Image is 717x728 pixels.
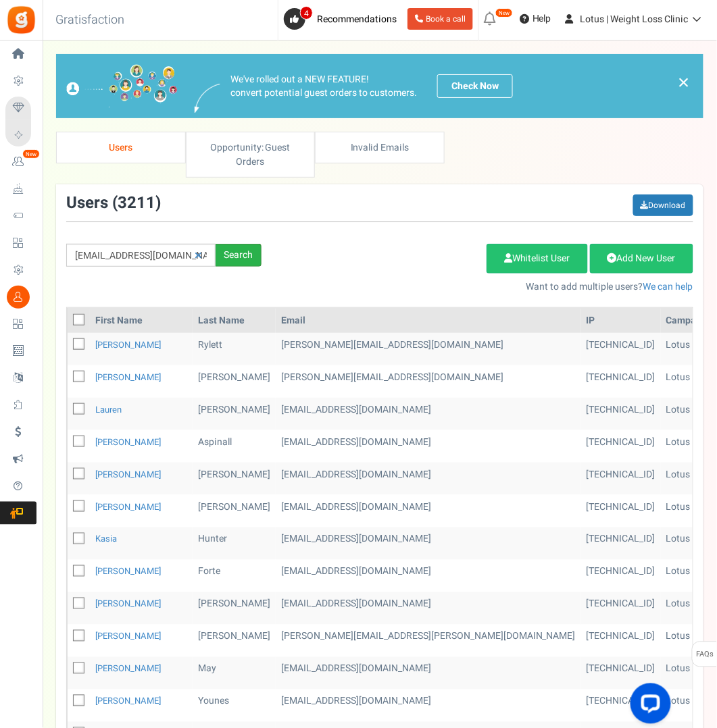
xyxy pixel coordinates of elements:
img: images [195,84,220,113]
a: Invalid Emails [315,132,445,163]
td: customer [276,495,581,527]
a: We can help [643,280,693,294]
a: [PERSON_NAME] [95,565,161,578]
a: [PERSON_NAME] [95,338,161,351]
a: [PERSON_NAME] [95,662,161,675]
span: 4 [300,6,313,20]
a: × [678,74,690,90]
a: Lauren [95,403,122,416]
em: New [495,8,513,18]
span: Recommendations [317,12,397,26]
img: images [66,64,178,108]
td: customer [276,625,581,657]
h3: Users ( ) [66,194,161,212]
a: [PERSON_NAME] [95,630,161,643]
td: [PERSON_NAME] [193,463,276,495]
td: Hunter [193,527,276,560]
td: [TECHNICAL_ID] [581,657,661,690]
td: Aspinall [193,430,276,463]
span: Help [529,12,551,26]
div: Search [216,244,262,267]
td: customer [276,463,581,495]
td: [PERSON_NAME][EMAIL_ADDRESS][DOMAIN_NAME] [276,333,581,365]
a: New [5,151,36,174]
a: Opportunity: Guest Orders [186,132,316,178]
p: We've rolled out a NEW FEATURE! convert potential guest orders to customers. [230,73,417,100]
td: [PERSON_NAME] [193,365,276,398]
a: [PERSON_NAME] [95,468,161,481]
a: Kasia [95,533,117,546]
th: Last Name [193,309,276,333]
td: customer [276,657,581,690]
td: customer [276,592,581,625]
td: subscriber,slicewp_affiliate [276,398,581,430]
td: [TECHNICAL_ID] [581,625,661,657]
input: Search by email or name [66,244,216,267]
a: [PERSON_NAME] [95,500,161,513]
a: Book a call [407,8,473,30]
td: May [193,657,276,690]
td: [TECHNICAL_ID] [581,463,661,495]
span: Lotus | Weight Loss Clinic [580,12,689,26]
a: [PERSON_NAME] [95,695,161,708]
td: [TECHNICAL_ID] [581,333,661,365]
td: [TECHNICAL_ID] [581,495,661,527]
a: 4 Recommendations [284,8,402,30]
a: Users [56,132,186,163]
a: [PERSON_NAME] [95,598,161,610]
a: Help [514,8,557,30]
a: [PERSON_NAME] [95,436,161,448]
td: customer [276,690,581,722]
td: [PERSON_NAME] [193,625,276,657]
h3: Gratisfaction [41,7,139,34]
td: customer [276,560,581,592]
td: [TECHNICAL_ID] [581,690,661,722]
td: [PERSON_NAME] [193,592,276,625]
td: customer [276,430,581,463]
span: 3211 [118,191,155,215]
td: [PERSON_NAME][EMAIL_ADDRESS][DOMAIN_NAME] [276,365,581,398]
a: Download [633,194,693,216]
td: [TECHNICAL_ID] [581,527,661,560]
td: [TECHNICAL_ID] [581,560,661,592]
th: Email [276,309,581,333]
td: Rylett [193,333,276,365]
em: New [22,149,40,159]
a: Add New User [590,244,693,274]
td: Younes [193,690,276,722]
td: [PERSON_NAME] [193,398,276,430]
td: [TECHNICAL_ID] [581,592,661,625]
th: First Name [90,309,193,333]
td: [PERSON_NAME] [193,495,276,527]
td: [TECHNICAL_ID] [581,430,661,463]
img: Gratisfaction [6,5,36,35]
td: Forte [193,560,276,592]
a: Check Now [437,74,513,98]
td: [TECHNICAL_ID] [581,365,661,398]
td: customer [276,527,581,560]
a: Whitelist User [487,244,588,274]
p: Want to add multiple users? [282,280,693,294]
th: IP [581,309,661,333]
a: Reset [188,244,209,267]
td: [TECHNICAL_ID] [581,398,661,430]
span: FAQs [696,642,714,668]
a: [PERSON_NAME] [95,371,161,384]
